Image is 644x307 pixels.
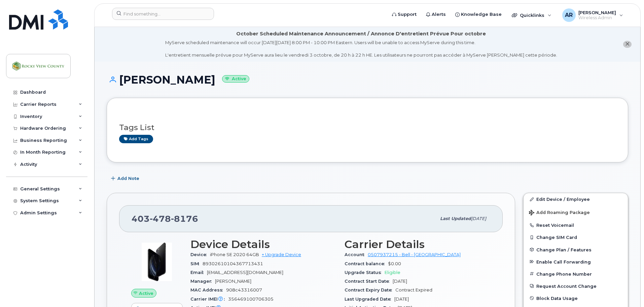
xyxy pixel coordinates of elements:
span: 478 [150,214,171,224]
h3: Device Details [190,238,336,250]
span: Last updated [440,216,471,221]
span: MAC Address [190,287,226,293]
button: Add Roaming Package [524,205,628,219]
span: [PERSON_NAME] [215,279,251,284]
span: Account [345,252,368,257]
h3: Carrier Details [345,238,491,250]
span: SIM [190,261,203,266]
span: Active [139,290,153,297]
span: Eligible [385,270,400,275]
button: Change SIM Card [524,231,628,243]
h3: Tags List [119,123,616,132]
button: Change Phone Number [524,268,628,280]
span: 403 [132,214,198,224]
button: Add Note [107,173,145,185]
iframe: Messenger Launcher [615,278,639,302]
img: image20231002-3703462-2fle3a.jpeg [137,242,177,282]
span: Upgrade Status [345,270,385,275]
small: Active [222,75,249,83]
span: Last Upgraded Date [345,297,394,302]
h1: [PERSON_NAME] [107,74,628,86]
span: Add Note [117,175,139,182]
button: Block Data Usage [524,292,628,304]
span: Add Roaming Package [529,210,590,216]
button: close notification [623,41,632,48]
span: Contract Expired [395,287,432,293]
span: Contract Expiry Date [345,287,395,293]
span: $0.00 [388,261,401,266]
span: 908c43316007 [226,287,262,293]
span: Enable Call Forwarding [536,259,591,264]
span: Carrier IMEI [190,297,228,302]
a: + Upgrade Device [262,252,301,257]
div: MyServe scheduled maintenance will occur [DATE][DATE] 8:00 PM - 10:00 PM Eastern. Users will be u... [165,39,557,58]
span: [DATE] [393,279,407,284]
span: [EMAIL_ADDRESS][DOMAIN_NAME] [207,270,283,275]
span: Change Plan / Features [536,247,592,252]
span: 356469100706305 [228,297,274,302]
span: [DATE] [471,216,486,221]
button: Enable Call Forwarding [524,256,628,268]
a: 0507937215 - Bell - [GEOGRAPHIC_DATA] [368,252,461,257]
span: Contract Start Date [345,279,393,284]
button: Change Plan / Features [524,244,628,256]
button: Reset Voicemail [524,219,628,231]
span: Manager [190,279,215,284]
button: Request Account Change [524,280,628,292]
span: [DATE] [394,297,409,302]
span: Email [190,270,207,275]
span: Device [190,252,210,257]
div: October Scheduled Maintenance Announcement / Annonce D'entretient Prévue Pour octobre [236,30,486,37]
span: 89302610104367713431 [203,261,263,266]
span: 8176 [171,214,198,224]
a: Add tags [119,135,153,143]
a: Edit Device / Employee [524,193,628,205]
span: Contract balance [345,261,388,266]
span: iPhone SE 2020 64GB [210,252,259,257]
